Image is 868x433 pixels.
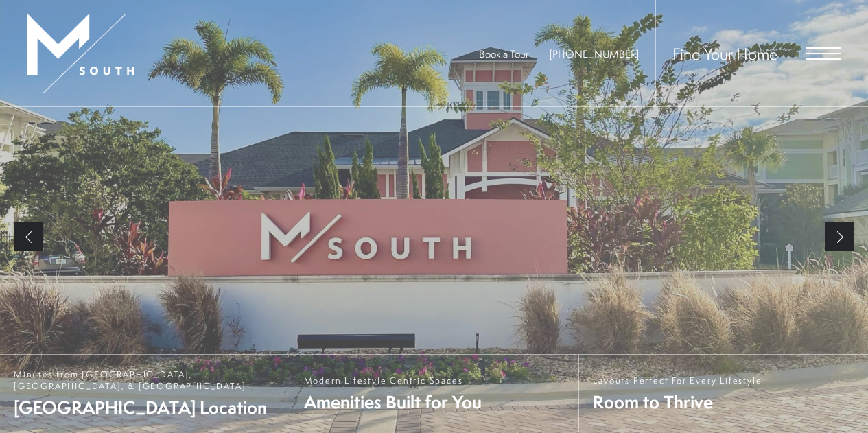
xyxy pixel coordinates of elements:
a: Call Us at 813-570-8014 [550,47,639,61]
button: Open Menu [806,47,841,60]
a: Next [825,222,854,251]
a: Book a Tour [479,47,529,61]
span: [GEOGRAPHIC_DATA] Location [14,395,276,419]
span: Room to Thrive [593,390,762,414]
span: Amenities Built for You [304,390,482,414]
span: Layouts Perfect For Every Lifestyle [593,375,762,386]
span: Modern Lifestyle Centric Spaces [304,375,482,386]
a: Previous [14,222,43,251]
span: [PHONE_NUMBER] [550,47,639,61]
a: Layouts Perfect For Every Lifestyle [578,355,868,433]
span: Minutes from [GEOGRAPHIC_DATA], [GEOGRAPHIC_DATA], & [GEOGRAPHIC_DATA] [14,368,276,392]
a: Find Your Home [672,43,777,65]
img: MSouth [27,14,134,93]
a: Modern Lifestyle Centric Spaces [290,355,579,433]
